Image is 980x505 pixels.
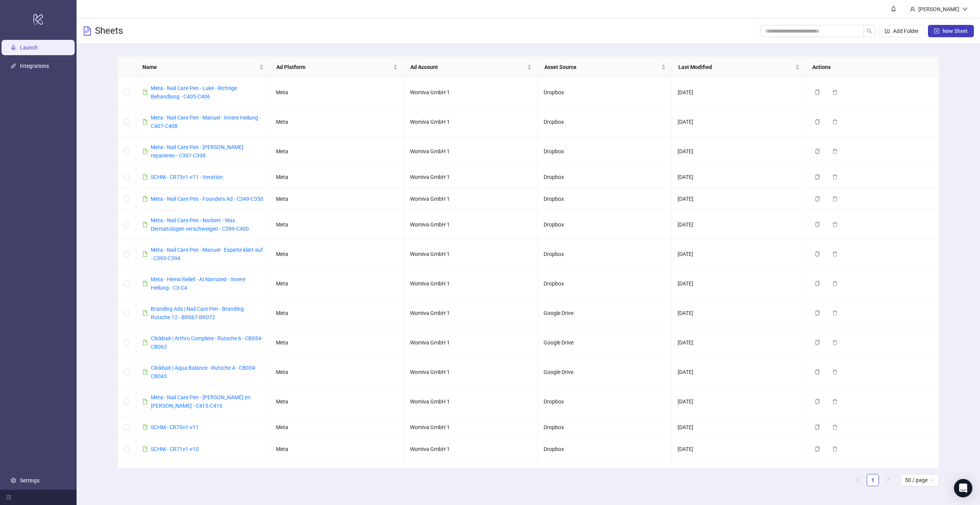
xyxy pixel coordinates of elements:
span: plus-square [934,28,939,34]
a: Meta - Nail Care Pen - [PERSON_NAME] reparieren - C397-C398 [151,144,243,159]
a: Meta - Hemo Relief - AI Narrated - Innere Heilung - C3-C4 [151,276,245,291]
td: Meta [270,438,404,460]
button: Add Folder [879,25,925,37]
td: Womiva GmbH 1 [404,210,538,239]
li: Next Page [882,474,894,486]
span: file-text [83,26,92,36]
td: Womiva GmbH 1 [404,78,538,107]
span: file [142,196,148,202]
span: copy [815,425,820,430]
span: file [142,340,148,345]
td: Meta [270,460,404,490]
td: [DATE] [671,188,805,210]
td: Dropbox [537,107,671,137]
span: delete [832,340,838,345]
td: Dropbox [537,416,671,438]
span: file [142,399,148,404]
th: Actions [806,57,940,78]
a: Meta - Nail Care Pen - Norbert - Was Dermatologen verschweigen - C399-C400 [151,217,249,232]
span: copy [815,399,820,404]
td: Meta [270,416,404,438]
th: Ad Account [404,57,538,78]
span: right [886,477,890,482]
td: [DATE] [671,460,805,490]
span: delete [832,119,838,125]
a: Meta - Nail Care Pen - Manuel - Innere Heilung - C407-C408 [151,115,261,129]
td: Meta [270,387,404,416]
span: 50 / page [905,474,934,486]
td: Meta [270,188,404,210]
td: Womiva GmbH 1 [404,416,538,438]
a: Meta - Nail Care Pen - Manuel - Experte klärt auf - C393-C394 [151,247,263,261]
a: Integrations [20,63,49,69]
a: Launch [20,44,38,51]
span: copy [815,196,820,202]
span: file [142,251,148,257]
span: file [142,446,148,452]
div: [PERSON_NAME] [915,5,962,13]
td: Womiva GmbH 1 [404,269,538,298]
td: Womiva GmbH 1 [404,137,538,166]
span: copy [815,446,820,452]
th: Asset Source [538,57,672,78]
td: [DATE] [671,438,805,460]
td: Meta [270,137,404,166]
td: [DATE] [671,416,805,438]
td: [DATE] [671,78,805,107]
span: user [910,7,915,12]
a: Clickbait | Aqua Balance - Rutsche 4 - CB034-CB043 [151,365,256,379]
th: Name [136,57,270,78]
th: Last Modified [672,57,806,78]
td: Meta [270,210,404,239]
button: New Sheet [928,25,974,37]
span: delete [832,369,838,375]
span: file [142,281,148,286]
span: Add Folder [893,28,919,34]
td: Womiva GmbH 1 [404,460,538,490]
td: [DATE] [671,166,805,188]
span: left [855,477,860,482]
span: Ad Account [410,63,526,71]
span: file [142,90,148,95]
td: [DATE] [671,210,805,239]
button: right [882,474,894,486]
span: bell [891,6,896,11]
td: Womiva GmbH 1 [404,188,538,210]
li: Previous Page [851,474,864,486]
span: search [867,28,872,34]
td: Meta [270,239,404,269]
a: 1 [867,474,879,486]
td: [DATE] [671,357,805,387]
td: Dropbox [537,438,671,460]
span: delete [832,446,838,452]
td: Dropbox [537,387,671,416]
span: delete [832,149,838,154]
td: Dropbox [537,188,671,210]
a: Meta - Nail Care Pen - Founders Ad - C349-C350 [151,196,263,202]
span: Name [142,63,258,71]
a: Clickbait | Arthro Complete - Rutsche 6 - CB054-CB063 [151,335,263,350]
span: copy [815,90,820,95]
a: Meta - Nail Care Pen - [PERSON_NAME] im [PERSON_NAME] - C415-C416 [151,394,250,409]
span: file [142,425,148,430]
span: delete [832,399,838,404]
td: Meta [270,107,404,137]
a: Settings [20,477,39,484]
span: copy [815,281,820,286]
a: SCHM - CR70v1-v11 [151,424,199,430]
td: [DATE] [671,387,805,416]
td: Google Drive [537,328,671,357]
a: Clickbait | Nail Care Pen - Rutsche 13 - CB124-CB131 [151,467,258,482]
span: file [142,222,148,227]
span: copy [815,369,820,375]
td: Google Drive [537,357,671,387]
td: Meta [270,328,404,357]
span: file [142,310,148,316]
span: copy [815,310,820,316]
span: delete [832,251,838,257]
td: [DATE] [671,298,805,328]
span: menu-fold [6,495,11,500]
span: copy [815,174,820,180]
td: Meta [270,298,404,328]
span: delete [832,222,838,227]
